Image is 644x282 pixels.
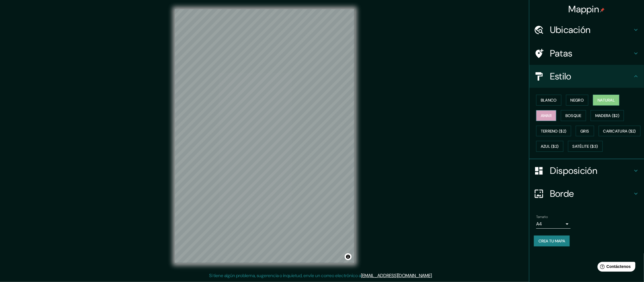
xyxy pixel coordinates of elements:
[536,126,571,137] button: Terreno ($2)
[550,70,571,82] font: Estilo
[538,238,565,244] font: Crea tu mapa
[541,113,552,118] font: Amar
[541,129,567,134] font: Terreno ($2)
[529,18,644,41] div: Ubicación
[550,47,573,59] font: Patas
[550,188,574,200] font: Borde
[561,110,586,121] button: Bosque
[600,8,605,12] img: pin-icon.png
[571,98,584,103] font: Negro
[565,113,581,118] font: Bosque
[529,65,644,88] div: Estilo
[534,236,570,246] button: Crea tu mapa
[529,42,644,65] div: Patas
[175,9,354,263] canvas: Mapa
[209,273,361,279] font: Si tiene algún problema, sugerencia o inquietud, envíe un correo electrónico a
[593,95,619,106] button: Natural
[536,221,542,227] font: A4
[550,24,591,36] font: Ubicación
[568,141,603,152] button: Satélite ($3)
[536,95,561,106] button: Blanco
[529,159,644,182] div: Disposición
[603,129,636,134] font: Caricatura ($2)
[595,113,619,118] font: Madera ($2)
[432,273,433,279] font: .
[433,272,434,279] font: .
[593,260,638,276] iframe: Lanzador de widgets de ayuda
[598,98,615,103] font: Natural
[345,253,352,260] button: Activar o desactivar atribución
[541,98,557,103] font: Blanco
[434,272,435,279] font: .
[361,273,432,279] a: [EMAIL_ADDRESS][DOMAIN_NAME]
[536,215,548,219] font: Tamaño
[591,110,624,121] button: Madera ($2)
[576,126,594,137] button: Gris
[566,95,589,106] button: Negro
[573,144,598,149] font: Satélite ($3)
[599,126,641,137] button: Caricatura ($2)
[536,219,571,229] div: A4
[569,3,599,15] font: Mappin
[581,129,589,134] font: Gris
[536,141,563,152] button: Azul ($2)
[536,110,556,121] button: Amar
[541,144,559,149] font: Azul ($2)
[550,165,597,177] font: Disposición
[529,182,644,205] div: Borde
